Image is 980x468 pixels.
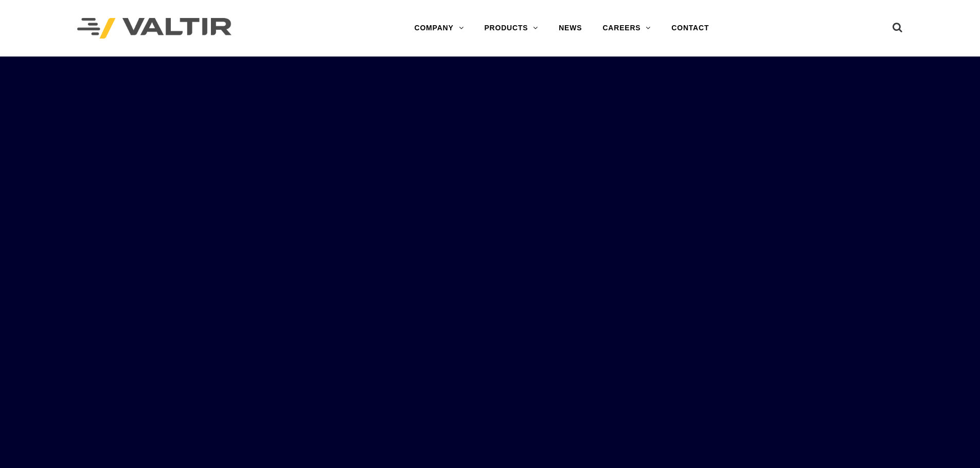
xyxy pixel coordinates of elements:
a: PRODUCTS [474,18,548,39]
a: COMPANY [404,18,474,39]
a: CONTACT [661,18,719,39]
img: Valtir [77,18,231,39]
a: CAREERS [592,18,661,39]
a: NEWS [548,18,592,39]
